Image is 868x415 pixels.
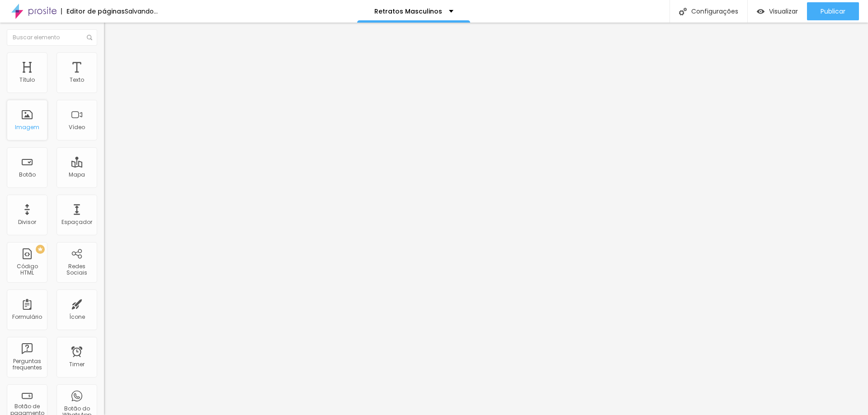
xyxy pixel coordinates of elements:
p: Retratos Masculinos [374,8,442,14]
div: Redes Sociais [59,263,94,276]
div: Vídeo [69,124,85,131]
span: Visualizar [769,8,798,15]
div: Formulário [12,314,42,320]
img: Icone [679,8,687,15]
div: Código HTML [9,263,45,276]
div: Ícone [69,314,85,320]
div: Texto [70,77,84,83]
div: Perguntas frequentes [9,358,45,371]
div: Botão [19,172,36,178]
div: Divisor [18,219,36,225]
div: Espaçador [61,219,92,225]
button: Publicar [807,2,859,20]
div: Mapa [69,172,85,178]
span: Publicar [821,8,845,15]
iframe: Editor [104,23,868,415]
div: Editor de páginas [61,8,125,14]
div: Timer [69,361,85,368]
div: Salvando... [125,8,158,14]
div: Imagem [15,124,39,131]
div: Título [19,77,35,83]
img: view-1.svg [757,8,764,15]
img: Icone [87,35,92,40]
button: Visualizar [748,2,807,20]
input: Buscar elemento [7,29,97,46]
